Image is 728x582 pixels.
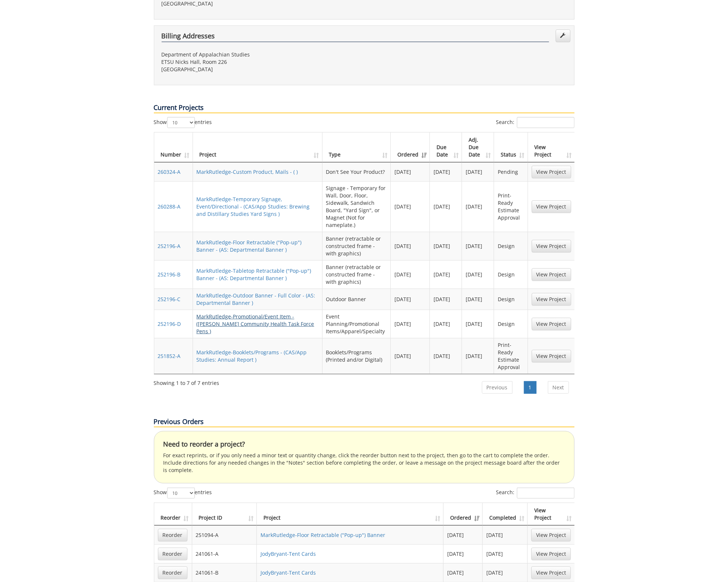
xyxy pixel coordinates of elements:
td: [DATE] [430,338,462,374]
label: Show entries [154,117,212,128]
th: Adj. Due Date: activate to sort column ascending [462,132,494,162]
a: MarkRutledge-Outdoor Banner - Full Color - (AS: Departmental Banner ) [197,292,315,306]
td: Signage - Temporary for Wall, Door, Floor, Sidewalk, Sandwich Board, "Yard Sign", or Magnet (Not ... [322,181,391,232]
a: View Project [532,166,571,178]
td: Booklets/Programs (Printed and/or Digital) [322,338,391,374]
th: Project ID: activate to sort column ascending [192,503,257,526]
td: Don't See Your Product? [322,162,391,181]
select: Showentries [167,488,195,499]
a: View Project [532,268,571,281]
h4: Need to reorder a project? [163,441,565,448]
a: MarkRutledge-Promotional/Event Item - ([PERSON_NAME] Community Health Task Force Pens ) [197,313,314,335]
td: [DATE] [391,289,430,310]
a: Reorder [158,566,187,579]
td: [DATE] [462,289,494,310]
a: 260324-A [158,168,181,175]
a: MarkRutledge-Tabletop Retractable ("Pop-up") Banner - (AS: Departmental Banner ) [197,267,311,282]
td: Design [494,260,528,289]
select: Showentries [167,117,195,128]
td: [DATE] [462,310,494,338]
td: [DATE] [430,289,462,310]
a: JodyBryant-Tent Cards [261,550,316,557]
label: Search: [496,117,575,128]
label: Search: [496,488,575,499]
a: 252196-D [158,320,181,327]
td: Event Planning/Promotional Items/Apparel/Specialty [322,310,391,338]
p: Previous Orders [154,417,575,427]
td: Banner (retractable or constructed frame - with graphics) [322,232,391,260]
a: View Project [531,566,571,579]
td: Print-Ready Estimate Approval [494,338,528,374]
a: Previous [482,381,513,394]
td: [DATE] [444,563,483,582]
label: Show entries [154,488,212,499]
a: Reorder [158,548,187,560]
a: MarkRutledge-Floor Retractable ("Pop-up") Banner [261,531,385,538]
div: Showing 1 to 7 of 7 entries [154,376,220,387]
td: 251094-A [192,526,257,544]
a: Next [548,381,569,394]
th: View Project: activate to sort column ascending [528,132,575,162]
td: [DATE] [462,162,494,181]
td: [DATE] [391,181,430,232]
td: Pending [494,162,528,181]
a: JodyBryant-Tent Cards [261,569,316,576]
td: [DATE] [430,181,462,232]
p: ETSU Nicks Hall, Room 226 [162,58,359,66]
td: Design [494,289,528,310]
a: View Project [531,529,571,541]
td: [DATE] [430,232,462,260]
a: MarkRutledge-Floor Retractable ("Pop-up") Banner - (AS: Departmental Banner ) [197,239,302,253]
th: Type: activate to sort column ascending [322,132,391,162]
a: Reorder [158,529,187,541]
th: Due Date: activate to sort column ascending [430,132,462,162]
a: View Project [532,350,571,362]
a: MarkRutledge-Temporary Signage, Event/Directional - (CAS/App Studies: Brewing and Distillary Stud... [197,196,310,217]
a: 260288-A [158,203,181,210]
td: Print-Ready Estimate Approval [494,181,528,232]
a: View Project [532,240,571,252]
th: Ordered: activate to sort column ascending [444,503,483,526]
input: Search: [517,488,575,499]
td: [DATE] [462,338,494,374]
a: 252196-C [158,296,181,303]
td: [DATE] [462,181,494,232]
td: Design [494,232,528,260]
td: [DATE] [391,338,430,374]
a: View Project [531,548,571,560]
td: Outdoor Banner [322,289,391,310]
td: [DATE] [430,260,462,289]
a: 251852-A [158,352,181,359]
td: [DATE] [462,260,494,289]
td: [DATE] [462,232,494,260]
input: Search: [517,117,575,128]
a: View Project [532,293,571,306]
td: [DATE] [391,232,430,260]
td: [DATE] [444,544,483,563]
td: [DATE] [391,162,430,181]
th: Number: activate to sort column ascending [154,132,193,162]
a: View Project [532,200,571,213]
a: MarkRutledge-Custom Product, Mails - ( ) [197,168,298,175]
th: Reorder: activate to sort column ascending [154,503,192,526]
a: View Project [532,318,571,330]
td: Design [494,310,528,338]
th: Project: activate to sort column ascending [257,503,444,526]
p: For exact reprints, or if you only need a minor text or quantity change, click the reorder button... [163,452,565,474]
td: [DATE] [483,544,528,563]
a: 252196-B [158,271,181,278]
th: Status: activate to sort column ascending [494,132,528,162]
td: [DATE] [430,310,462,338]
p: [GEOGRAPHIC_DATA] [162,66,359,73]
a: 1 [524,381,536,394]
td: [DATE] [391,260,430,289]
th: Ordered: activate to sort column ascending [391,132,430,162]
td: Banner (retractable or constructed frame - with graphics) [322,260,391,289]
td: [DATE] [483,526,528,544]
th: Completed: activate to sort column ascending [483,503,528,526]
th: View Project: activate to sort column ascending [528,503,575,526]
h4: Billing Addresses [162,32,549,42]
td: [DATE] [430,162,462,181]
td: 241061-A [192,544,257,563]
a: 252196-A [158,242,181,249]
